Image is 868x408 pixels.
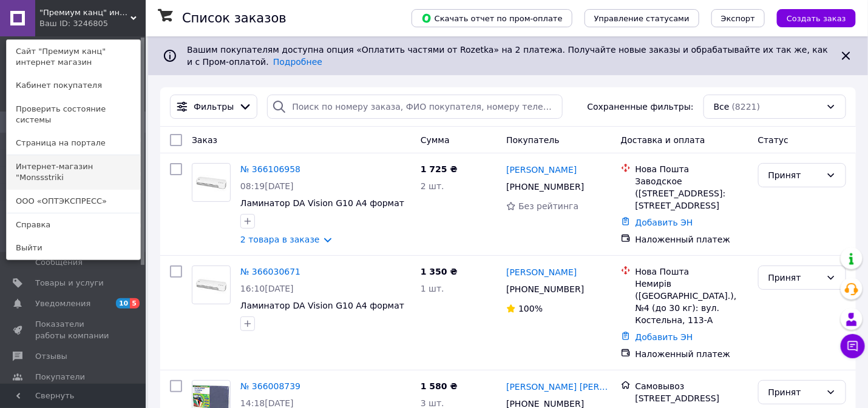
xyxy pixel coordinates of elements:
div: Немирів ([GEOGRAPHIC_DATA].), №4 (до 30 кг): вул. Костельна, 113-А [636,278,748,326]
span: 1 350 ₴ [421,267,458,276]
span: Экспорт [721,14,755,23]
span: Сохраненные фильтры: [588,101,694,113]
span: 08:19[DATE] [240,181,294,191]
div: Наложенный платеж [636,348,748,360]
a: Страница на портале [7,132,140,155]
span: Статус [758,135,789,145]
span: "Премиум канц" интернет магазин [39,7,131,18]
div: Ваш ID: 3246805 [39,18,90,29]
a: [PERSON_NAME] [506,266,577,278]
span: Отзывы [35,351,67,362]
button: Управление статусами [585,9,699,27]
span: Создать заказ [787,14,846,23]
a: № 366030671 [240,267,300,276]
span: Уведомления [35,298,90,309]
a: Фото товару [192,163,231,202]
a: Сайт "Премиум канц" интернет магазин [7,40,140,74]
span: Покупатель [506,135,560,145]
div: Наложенный платеж [636,233,748,246]
a: Создать заказ [765,13,856,22]
span: Сумма [421,135,450,145]
div: Принят [768,386,821,399]
span: 14:18[DATE] [240,398,294,408]
div: Принят [768,169,821,182]
span: Все [714,101,730,113]
button: Чат с покупателем [841,334,865,358]
span: 1 580 ₴ [421,381,458,391]
button: Создать заказ [777,9,856,27]
span: Товары и услуги [35,278,104,289]
div: Заводское ([STREET_ADDRESS]: [STREET_ADDRESS] [636,175,748,212]
span: Фильтры [194,101,234,113]
span: 1 шт. [421,284,444,293]
img: Фото товару [192,275,230,295]
span: Доставка и оплата [621,135,705,145]
span: 2 шт. [421,181,444,191]
a: Проверить состояние системы [7,98,140,132]
a: Добавить ЭН [636,332,693,342]
a: [PERSON_NAME] [PERSON_NAME] [506,381,611,393]
a: Ламинатор DA Vision G10 А4 формат [240,198,404,208]
a: № 366008739 [240,381,300,391]
span: Скачать отчет по пром-оплате [421,13,563,24]
div: Самовывоз [636,380,748,392]
span: Покупатели [35,372,85,383]
div: Принят [768,271,821,284]
span: Без рейтинга [518,201,578,211]
span: 3 шт. [421,398,444,408]
div: [PHONE_NUMBER] [504,281,586,298]
button: Экспорт [711,9,765,27]
a: 2 товара в заказе [240,235,320,244]
div: Нова Пошта [636,163,748,175]
a: Подробнее [273,57,322,67]
a: Справка [7,213,140,236]
a: Ламинатор DA Vision G10 А4 формат [240,301,404,310]
span: Вашим покупателям доступна опция «Оплатить частями от Rozetka» на 2 платежа. Получайте новые зака... [187,45,828,67]
a: ООО «ОПТЭКСПРЕСС» [7,190,140,213]
span: 1 725 ₴ [421,164,458,174]
a: Фото товару [192,266,231,304]
input: Поиск по номеру заказа, ФИО покупателя, номеру телефона, Email, номеру накладной [267,95,562,119]
a: Добавить ЭН [636,218,693,227]
div: [STREET_ADDRESS] [636,392,748,404]
span: 5 [130,298,140,309]
span: 10 [116,298,130,309]
div: [PHONE_NUMBER] [504,178,586,195]
button: Скачать отчет по пром-оплате [412,9,572,27]
span: 16:10[DATE] [240,284,294,293]
span: Управление статусами [594,14,690,23]
span: Сообщения [35,257,83,268]
span: 100% [518,304,543,313]
a: [PERSON_NAME] [506,164,577,176]
div: Нова Пошта [636,266,748,278]
span: Показатели работы компании [35,319,112,341]
h1: Список заказов [182,11,287,25]
span: (8221) [732,102,761,112]
a: Кабинет покупателя [7,74,140,97]
span: Заказ [192,135,217,145]
a: № 366106958 [240,164,300,174]
img: Фото товару [192,172,230,192]
a: Выйти [7,236,140,259]
a: Интернет-магазин "Monssstriki [7,155,140,189]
